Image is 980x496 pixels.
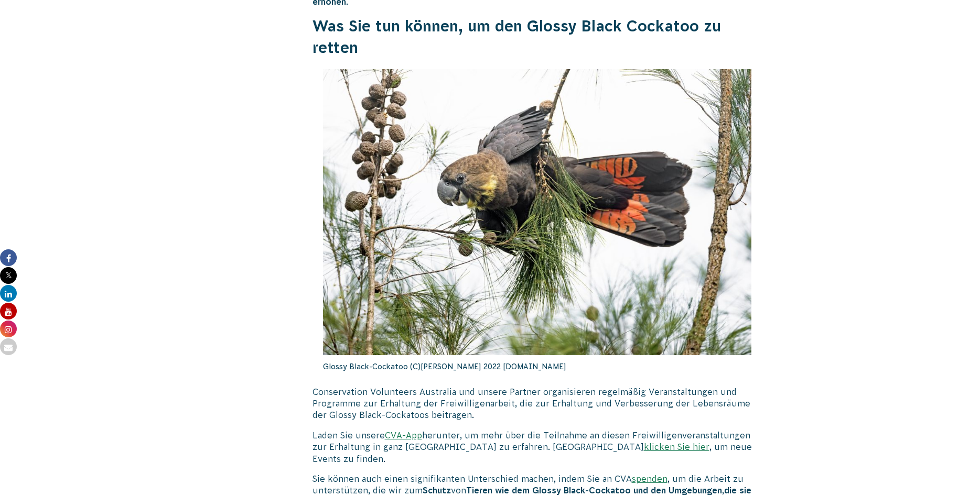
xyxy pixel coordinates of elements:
strong: Tieren wie dem Glossy Black-Cockatoo und den Umgebungen [466,486,722,495]
a: klicken Sie hier [644,442,709,451]
p: Conservation Volunteers Australia und unsere Partner organisieren regelmäßig Veranstaltungen und ... [313,386,762,421]
strong: Schutz [423,486,451,495]
a: CVA-App [385,431,422,440]
strong: Was Sie tun können, um den Glossy Black Cockatoo zu retten [313,17,721,56]
p: Laden Sie unsere herunter, um mehr über die Teilnahme an diesen Freiwilligenveranstaltungen zur E... [313,429,762,465]
p: Glossy Black-Cockatoo (C)[PERSON_NAME] 2022 [DOMAIN_NAME] [323,355,752,378]
a: spenden [632,474,667,483]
